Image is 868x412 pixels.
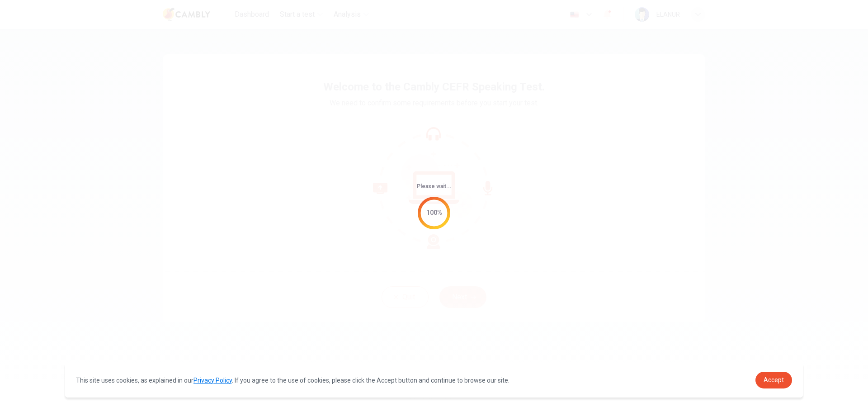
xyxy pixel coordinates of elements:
[426,208,442,218] div: 100%
[417,183,452,189] span: Please wait...
[193,377,232,384] a: Privacy Policy
[764,376,784,384] span: Accept
[755,372,792,388] a: dismiss cookie message
[76,377,509,384] span: This site uses cookies, as explained in our . If you agree to the use of cookies, please click th...
[65,363,803,398] div: cookieconsent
